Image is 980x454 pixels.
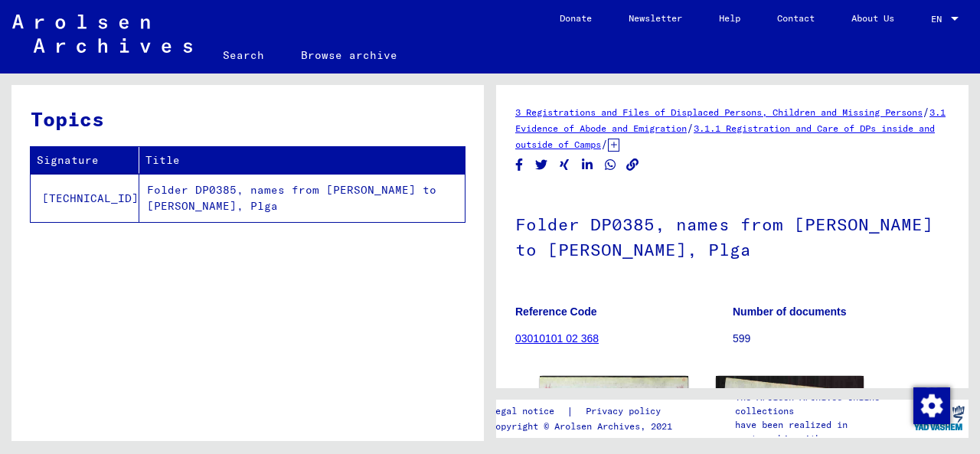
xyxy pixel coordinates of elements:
[283,37,416,73] a: Browse archive
[931,14,948,24] span: EN
[139,174,465,222] td: Folder DP0385, names from [PERSON_NAME] to [PERSON_NAME], Plga
[735,418,910,446] p: have been realized in partnership with
[687,121,694,135] span: /
[515,189,949,282] h1: Folder DP0385, names from [PERSON_NAME] to [PERSON_NAME], Plga
[490,403,567,420] a: Legal notice
[580,155,596,175] button: Share on LinkedIn
[511,155,528,175] button: Share on Facebook
[913,387,950,424] img: Change consent
[204,37,283,73] a: Search
[31,104,464,134] h3: Topics
[923,105,929,119] span: /
[515,332,599,345] a: 03010101 02 368
[603,155,619,175] button: Share on WhatsApp
[490,403,679,420] div: |
[573,403,679,420] a: Privacy policy
[910,399,968,437] img: yv_logo.png
[534,155,550,175] button: Share on Twitter
[31,174,139,222] td: [TECHNICAL_ID]
[12,15,192,53] img: Arolsen_neg.svg
[733,305,847,318] b: Number of documents
[735,390,910,418] p: The Arolsen Archives online collections
[490,420,679,433] p: Copyright © Arolsen Archives, 2021
[557,155,573,175] button: Share on Xing
[625,155,641,175] button: Copy link
[515,305,597,318] b: Reference Code
[733,331,949,347] p: 599
[139,147,465,174] th: Title
[31,147,139,174] th: Signature
[515,122,935,150] a: 3.1.1 Registration and Care of DPs inside and outside of Camps
[515,106,923,118] a: 3 Registrations and Files of Displaced Persons, Children and Missing Persons
[601,137,608,151] span: /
